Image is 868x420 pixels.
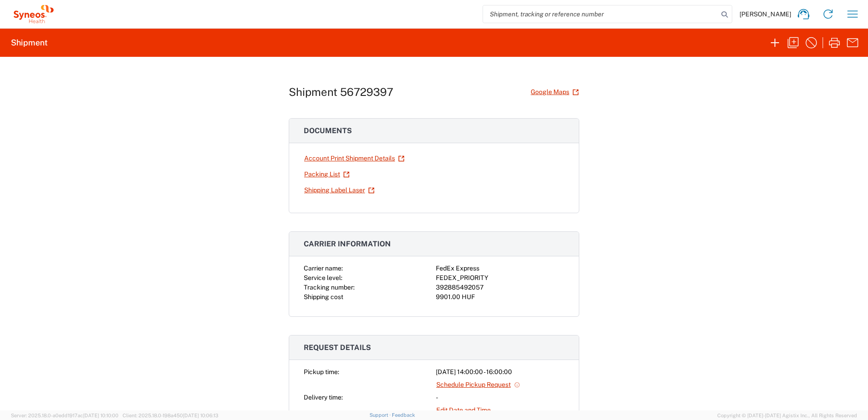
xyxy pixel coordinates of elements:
a: Edit Date and Time [436,402,491,418]
div: FedEx Express [436,264,564,273]
span: Pickup time: [304,368,339,375]
span: Delivery time: [304,394,343,401]
span: Shipping cost [304,293,343,300]
input: Shipment, tracking or reference number [483,5,718,23]
div: 392885492057 [436,283,564,292]
a: Google Maps [530,84,579,100]
span: Tracking number: [304,284,355,291]
span: [DATE] 10:10:00 [83,413,118,418]
div: 9901.00 HUF [436,292,564,302]
a: Shipping Label Laser [304,182,375,198]
div: - [436,393,564,402]
span: Carrier information [304,240,391,248]
a: Account Print Shipment Details [304,150,405,166]
span: Client: 2025.18.0-198a450 [123,413,218,418]
span: Request details [304,343,371,352]
a: Packing List [304,166,350,182]
span: Copyright © [DATE]-[DATE] Agistix Inc., All Rights Reserved [717,411,857,420]
a: Schedule Pickup Request [436,377,521,393]
span: Service level: [304,274,342,281]
span: [DATE] 10:06:13 [183,413,218,418]
h2: Shipment [11,37,48,48]
div: [DATE] 14:00:00 - 16:00:00 [436,367,564,377]
span: [PERSON_NAME] [740,10,791,18]
div: FEDEX_PRIORITY [436,273,564,283]
span: Server: 2025.18.0-a0edd1917ac [11,413,118,418]
a: Feedback [392,412,415,418]
span: Carrier name: [304,265,343,272]
h1: Shipment 56729397 [289,85,393,99]
span: Documents [304,126,352,135]
a: Support [370,412,392,418]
